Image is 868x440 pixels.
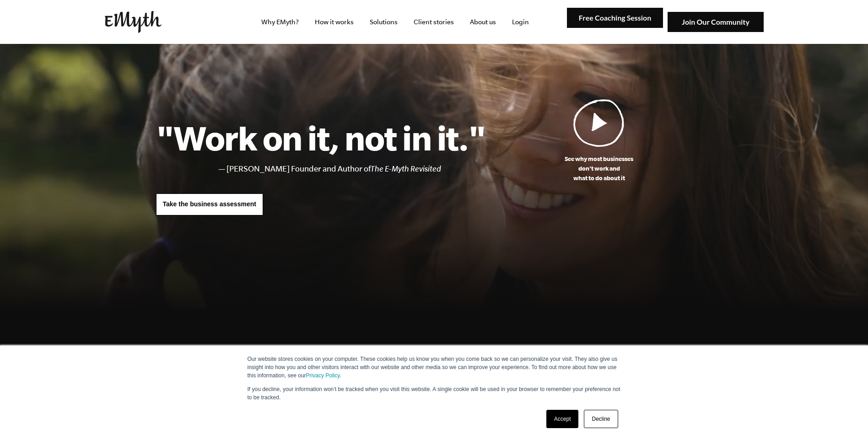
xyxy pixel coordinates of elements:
i: The E-Myth Revisited [371,164,441,173]
img: EMyth [105,11,162,33]
p: Our website stores cookies on your computer. These cookies help us know you when you come back so... [248,355,621,380]
img: Free Coaching Session [567,8,663,28]
p: See why most businesses don't work and what to do about it [486,154,712,183]
a: Privacy Policy [306,372,340,379]
img: Play Video [573,99,625,147]
p: If you decline, your information won’t be tracked when you visit this website. A single cookie wi... [248,385,621,402]
a: See why most businessesdon't work andwhat to do about it [486,99,712,183]
li: [PERSON_NAME] Founder and Author of [226,162,486,176]
a: Accept [546,410,579,428]
a: Take the business assessment [156,193,263,215]
a: Decline [584,410,618,428]
span: Take the business assessment [163,200,256,208]
h1: "Work on it, not in it." [156,118,486,158]
img: Join Our Community [668,12,764,32]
